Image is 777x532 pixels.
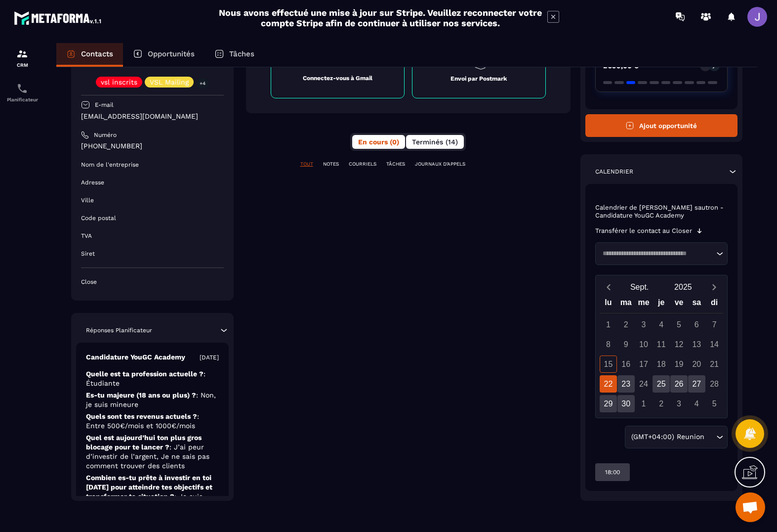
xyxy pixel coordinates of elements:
[595,204,728,220] p: Calendrier de [PERSON_NAME] sautron - Candidature YouGC Academy
[705,280,723,294] button: Next month
[86,353,185,362] p: Candidature YouGC Academy
[123,43,204,67] a: Opportunités
[617,336,635,353] div: 9
[617,395,635,412] div: 30
[406,135,464,149] button: Terminés (14)
[56,43,123,67] a: Contacts
[200,354,219,361] p: [DATE]
[204,43,264,67] a: Tâches
[600,336,617,353] div: 8
[635,296,653,313] div: me
[95,101,114,109] p: E-mail
[81,178,104,186] p: Adresse
[218,7,542,28] h2: Nous avons effectué une mise à jour sur Stripe. Veuillez reconnecter votre compte Stripe afin de ...
[617,355,635,373] div: 16
[629,432,706,443] span: (GMT+04:00) Reunion
[86,326,152,334] p: Réponses Planificateur
[705,296,723,313] div: di
[688,375,705,393] div: 27
[600,355,617,373] div: 15
[653,355,670,373] div: 18
[706,375,723,393] div: 28
[670,296,688,313] div: ve
[706,432,714,443] input: Search for option
[585,114,738,137] button: Ajout opportunité
[688,336,705,353] div: 13
[2,62,42,68] p: CRM
[670,336,688,353] div: 12
[101,79,137,86] p: vsl inscrits
[196,78,209,89] p: +4
[450,75,507,83] p: Envoi par Postmark
[86,412,219,431] p: Quels sont tes revenus actuels ?
[600,316,617,333] div: 1
[653,296,670,313] div: je
[2,75,42,110] a: schedulerschedulerPlanificateur
[736,492,765,522] div: Ouvrir le chat
[81,141,224,151] p: [PHONE_NUMBER]
[16,48,28,60] img: formation
[81,112,224,121] p: [EMAIL_ADDRESS][DOMAIN_NAME]
[86,443,209,470] span: : J’ai peur d’investir de l’argent, Je ne sais pas comment trouver des clients
[617,375,635,393] div: 23
[415,161,465,168] p: JOURNAUX D'APPELS
[323,161,339,168] p: NOTES
[300,161,313,168] p: TOUT
[412,138,458,146] span: Terminés (14)
[661,278,705,296] button: Open years overlay
[81,49,113,58] p: Contacts
[605,468,620,476] p: 18:00
[635,316,652,333] div: 3
[635,395,652,412] div: 1
[600,316,724,412] div: Calendar days
[81,278,224,286] p: Close
[706,355,723,373] div: 21
[688,355,705,373] div: 20
[618,278,661,296] button: Open months overlay
[303,74,372,82] p: Connectez-vous à Gmail
[16,83,28,94] img: scheduler
[600,280,618,294] button: Previous month
[148,49,195,58] p: Opportunités
[617,316,635,333] div: 2
[86,369,219,388] p: Quelle est ta profession actuelle ?
[352,135,405,149] button: En cours (0)
[81,214,116,222] p: Code postal
[595,242,728,265] div: Search for option
[653,336,670,353] div: 11
[349,161,376,168] p: COURRIELS
[358,138,399,146] span: En cours (0)
[386,161,405,168] p: TÂCHES
[595,227,692,235] p: Transférer le contact au Closer
[600,296,724,412] div: Calendar wrapper
[81,196,94,204] p: Ville
[688,316,705,333] div: 6
[229,49,254,58] p: Tâches
[653,395,670,412] div: 2
[600,375,617,393] div: 22
[81,250,95,258] p: Siret
[635,336,652,353] div: 10
[625,426,728,448] div: Search for option
[706,395,723,412] div: 5
[599,249,714,259] input: Search for option
[81,161,139,169] p: Nom de l'entreprise
[635,375,652,393] div: 24
[653,375,670,393] div: 25
[81,232,92,240] p: TVA
[150,79,189,86] p: VSL Mailing
[86,433,219,471] p: Quel est aujourd’hui ton plus gros blocage pour te lancer ?
[670,375,688,393] div: 26
[94,131,117,139] p: Numéro
[86,391,219,409] p: Es-tu majeure (18 ans ou plus) ?
[2,41,42,75] a: formationformationCRM
[603,62,639,69] p: 2 599,00 €
[600,395,617,412] div: 29
[86,473,219,511] p: Combien es-tu prête à investir en toi [DATE] pour atteindre tes objectifs et transformer ta situa...
[688,296,705,313] div: sa
[635,355,652,373] div: 17
[595,168,633,176] p: Calendrier
[617,296,635,313] div: ma
[2,97,42,102] p: Planificateur
[600,296,617,313] div: lu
